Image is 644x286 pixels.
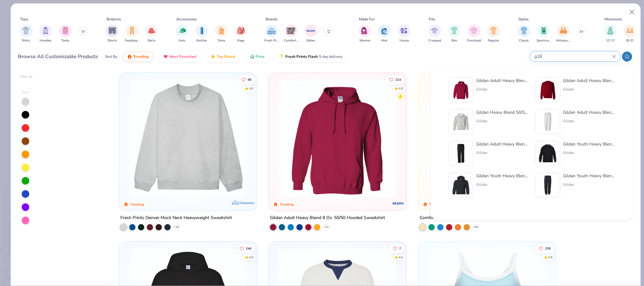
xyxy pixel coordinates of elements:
[390,244,404,253] button: Like
[125,38,139,43] span: Sweatpants
[563,150,616,156] div: Gildan
[217,38,225,43] span: Totes
[451,144,471,163] img: 33884748-6a48-47bc-946f-b3f24aac6320
[42,27,49,34] img: Hoodies Image
[400,27,408,34] img: Unisex Image
[195,25,208,43] button: filter button
[487,25,500,43] button: filter button
[218,27,225,34] img: Totes Image
[237,38,245,43] span: Bags
[238,75,255,84] button: Like
[59,25,72,43] div: filter for Tanks
[148,27,155,34] img: Skirts Image
[20,25,32,43] div: filter for Shirts
[305,25,317,43] button: filter button
[624,25,636,43] div: filter for 18-23
[538,175,558,195] img: 1182b50d-b017-445f-963a-bad20bc01ded
[125,25,139,43] div: filter for Sweatpants
[476,182,529,187] div: Gildan
[386,75,404,84] button: Like
[59,25,72,43] button: filter button
[248,78,251,81] span: 88
[381,27,388,34] img: Men Image
[266,16,278,22] div: Brands
[604,25,617,43] div: filter for 12-17
[451,112,471,131] img: 7d24326c-c9c5-4841-bae4-e530e905f602
[451,27,458,34] img: Slim Image
[606,38,615,43] span: 12-17
[540,27,547,34] img: Sportswear Image
[538,80,558,100] img: c7b025ed-4e20-46ac-9c52-55bc1f9f47df
[18,53,98,60] div: Browse All Customizable Products
[235,25,247,43] div: filter for Bags
[195,25,208,43] div: filter for Bottles
[420,214,504,222] div: Comfort Colors Adult Heavyweight T-Shirt
[256,54,265,59] span: Price
[518,25,530,43] div: filter for Classic
[626,27,634,34] img: 18-23 Image
[538,144,558,163] img: 0dc1d735-207e-4490-8dd0-9fa5bb989636
[20,25,32,43] button: filter button
[215,25,228,43] div: filter for Totes
[470,27,477,34] img: Oversized Image
[556,25,570,43] div: filter for Athleisure
[476,173,529,179] div: Gildan Youth Heavy Blend™ 8 oz., 50/50 Hooded Sweatshirt
[473,225,478,229] span: + 60
[106,25,118,43] div: filter for Shorts
[625,38,634,43] span: 18-23
[428,25,441,43] div: filter for Cropped
[604,16,622,22] div: Minimums
[538,112,558,131] img: 13b9c606-79b1-4059-b439-68fabb1693f9
[125,79,250,198] img: f5d85501-0dbb-4ee4-b115-c08fa3845d83
[20,16,28,22] div: Tops
[448,25,460,43] div: filter for Slim
[120,214,232,222] div: Fresh Prints Denver Mock Neck Heavyweight Sweatshirt
[22,38,30,43] span: Shirts
[163,54,168,59] img: most_fav.gif
[534,53,612,60] input: Try "T-Shirt"
[425,79,550,198] img: 029b8af0-80e6-406f-9fdc-fdf898547912
[392,197,405,210] img: Gildan logo
[245,51,269,62] button: Price
[476,77,529,84] div: Gildan Adult Heavy Blend 8 Oz. 50/50 Hooded Sweatshirt
[361,27,368,34] img: Women Image
[399,255,403,260] div: 4.6
[20,74,33,79] div: Filter By
[556,38,570,43] span: Athleisure
[545,247,551,250] span: 238
[476,141,529,147] div: Gildan Adult Heavy Blend™ Adult 50/50 Open-Bottom Sweatpant
[39,25,52,43] div: filter for Hoodies
[237,27,244,34] img: Bags Image
[249,255,253,260] div: 4.8
[429,16,435,22] div: Fits
[236,244,255,253] button: Like
[211,54,216,59] img: TopRated.gif
[246,247,251,250] span: 246
[451,38,457,43] span: Slim
[448,25,460,43] button: filter button
[145,25,158,43] div: filter for Skirts
[107,38,117,43] span: Shorts
[109,27,116,34] img: Shorts Image
[235,25,247,43] button: filter button
[607,27,614,34] img: 12-17 Image
[536,244,554,253] button: Like
[359,38,371,43] span: Women
[359,16,375,22] div: Made For
[624,25,636,43] button: filter button
[359,25,371,43] div: filter for Women
[284,38,298,43] span: Comfort Colors
[537,25,551,43] button: filter button
[359,25,371,43] button: filter button
[106,25,118,43] button: filter button
[487,25,500,43] div: filter for Regular
[133,54,149,59] span: Trending
[476,109,529,116] div: Gildan Heavy Blend 50/50 Full-Zip Hooded Sweatshirt
[431,27,438,34] img: Cropped Image
[476,150,529,156] div: Gildan
[563,86,616,92] div: Gildan
[395,78,401,81] span: 223
[62,27,69,34] img: Tanks Image
[324,225,328,229] span: + 37
[488,38,499,43] span: Regular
